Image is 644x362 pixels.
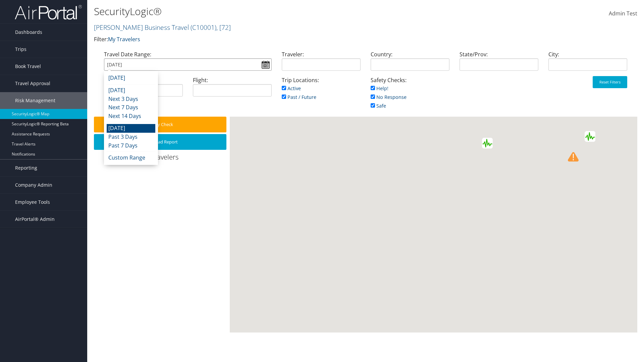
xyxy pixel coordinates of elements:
span: Travel Approval [15,75,50,92]
a: My Travelers [108,36,140,43]
a: No Response [371,94,407,100]
span: Dashboards [15,24,42,41]
span: Reporting [15,160,37,176]
a: Help! [371,85,388,92]
a: Past / Future [282,94,316,100]
div: Flight: [188,76,277,102]
span: Admin Test [609,10,637,17]
span: Book Travel [15,58,41,75]
span: , [ 72 ] [216,23,231,32]
div: State/Prov: [454,50,543,76]
li: Next 3 Days [107,95,155,104]
h1: SecurityLogic® [94,4,456,18]
a: Safe [371,103,386,109]
span: Employee Tools [15,194,50,210]
button: Reset Filters [593,76,627,88]
span: AirPortal® Admin [15,211,55,228]
li: Next 14 Days [107,112,155,121]
a: [PERSON_NAME] Business Travel [94,23,231,32]
li: Next 7 Days [107,103,155,112]
div: Air/Hotel/Rail: [99,76,188,102]
span: Risk Management [15,92,55,109]
button: Download Report [94,134,226,150]
span: Trips [15,41,26,58]
li: Past 3 Days [107,133,155,141]
a: Admin Test [609,3,637,24]
div: Travel Date Range: [99,50,277,76]
li: Custom Range [107,154,155,162]
li: [DATE] [107,86,155,95]
div: City: [543,50,632,76]
p: Filter: [94,35,456,44]
li: [DATE] [107,74,155,82]
a: Active [282,85,301,92]
div: Safety Checks: [366,76,454,117]
li: [DATE] [107,124,155,133]
li: Past 7 Days [107,141,155,150]
div: Green earthquake alert (Magnitude 4.5M, Depth:34.073km) in China 07/09/2025 21:56 UTC, 970 thousa... [585,131,595,142]
div: Traveler: [277,50,366,76]
div: Trip Locations: [277,76,366,108]
button: Safety Check [94,117,226,132]
span: Company Admin [15,177,52,193]
div: 0 Travelers [94,153,230,165]
img: airportal-logo.png [15,4,82,20]
div: Country: [366,50,454,76]
span: ( C10001 ) [191,23,216,32]
div: Green earthquake alert (Magnitude 4.9M, Depth:10km) in Türkiye 07/09/2025 09:35 UTC, 2.9 million ... [482,138,493,148]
